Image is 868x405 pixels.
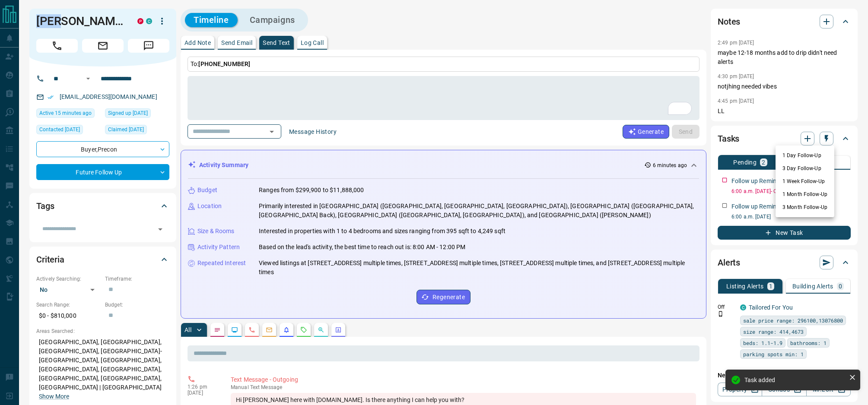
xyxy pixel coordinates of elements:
[776,188,834,201] li: 1 Month Follow-Up
[776,201,834,214] li: 3 Month Follow-Up
[744,377,846,383] div: Task added
[776,162,834,175] li: 3 Day Follow-Up
[776,175,834,188] li: 1 Week Follow-Up
[776,149,834,162] li: 1 Day Follow-Up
